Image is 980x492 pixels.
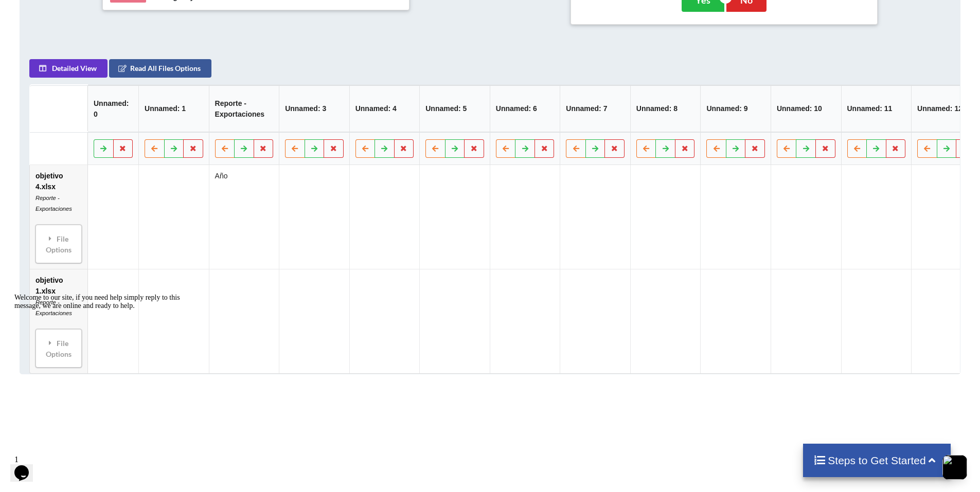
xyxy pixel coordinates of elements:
[279,85,349,132] th: Unnamed: 3
[4,4,170,20] span: Welcome to our site, if you need help simply reply to this message, we are online and ready to help.
[87,85,138,132] th: Unnamed: 0
[10,289,195,446] iframe: chat widget
[490,85,560,132] th: Unnamed: 6
[109,59,211,78] button: Read All Files Options
[4,4,189,21] div: Welcome to our site, if you need help simply reply to this message, we are online and ready to help.
[349,85,420,132] th: Unnamed: 4
[560,85,631,132] th: Unnamed: 7
[701,85,771,132] th: Unnamed: 9
[35,195,72,212] i: Reporte - Exportaciones
[209,85,279,132] th: Reporte - Exportaciones
[813,454,940,467] h4: Steps to Get Started
[39,228,79,260] div: File Options
[10,451,43,482] iframe: chat widget
[841,85,912,132] th: Unnamed: 11
[420,85,490,132] th: Unnamed: 5
[209,165,279,269] td: Año
[30,269,87,373] td: objetivo 1.xlsx
[771,85,841,132] th: Unnamed: 10
[29,59,108,78] button: Detailed View
[630,85,701,132] th: Unnamed: 8
[138,85,209,132] th: Unnamed: 1
[30,165,87,269] td: objetivo 4.xlsx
